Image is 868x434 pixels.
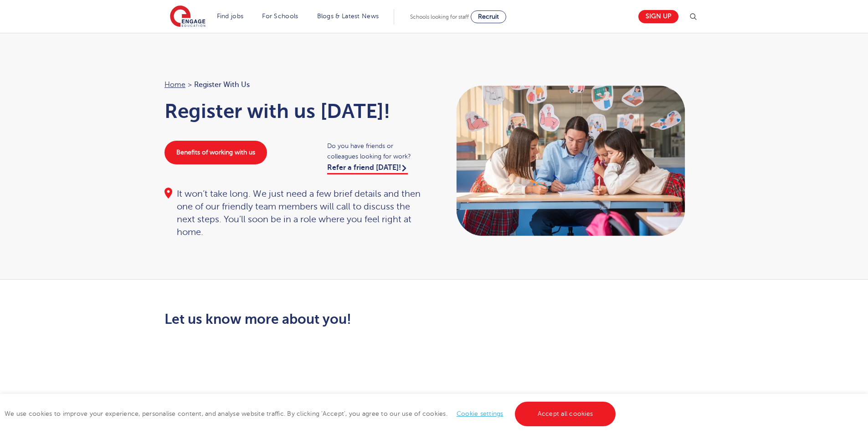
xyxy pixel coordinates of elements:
span: Register with us [194,79,250,91]
a: Sign up [638,10,678,23]
span: Recruit [478,13,499,20]
span: > [188,81,192,89]
h2: Let us know more about you! [164,311,519,327]
a: Accept all cookies [515,402,616,426]
a: Home [164,81,185,89]
img: Engage Education [170,5,205,28]
span: We use cookies to improve your experience, personalise content, and analyse website traffic. By c... [5,410,618,417]
nav: breadcrumb [164,79,425,91]
span: Schools looking for staff [410,14,469,20]
span: Do you have friends or colleagues looking for work? [327,141,425,162]
a: Blogs & Latest News [317,13,379,20]
a: Find jobs [217,13,244,20]
h1: Register with us [DATE]! [164,100,425,123]
div: It won’t take long. We just need a few brief details and then one of our friendly team members wi... [164,188,425,239]
a: Refer a friend [DATE]! [327,163,408,174]
a: For Schools [262,13,298,20]
a: Cookie settings [457,410,503,417]
a: Benefits of working with us [164,141,267,164]
a: Recruit [471,10,506,23]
